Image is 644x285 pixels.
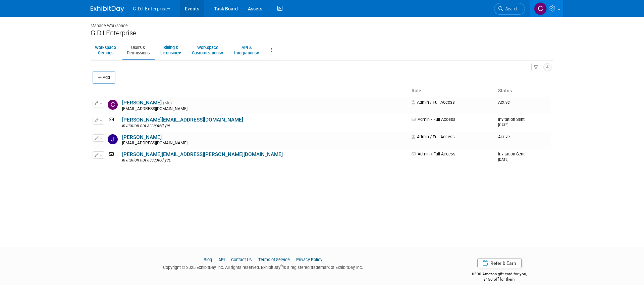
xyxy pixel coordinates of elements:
div: Manage Workspace [91,17,553,29]
img: Clayton Stackpole [534,2,547,15]
span: Search [503,6,519,11]
a: [PERSON_NAME] [122,100,162,106]
span: | [213,257,217,262]
a: Users &Permissions [122,42,154,58]
div: $150 off for them. [445,277,554,282]
div: $500 Amazon gift card for you, [445,267,554,282]
a: [PERSON_NAME][EMAIL_ADDRESS][DOMAIN_NAME] [122,117,243,123]
span: Admin / Full Access [412,151,455,156]
a: API &Integrations [230,42,264,58]
img: ExhibitDay [91,6,124,12]
a: Terms of Service [258,257,290,262]
div: G.D.I Enterprise [91,29,553,37]
span: | [253,257,257,262]
sup: ® [280,264,283,268]
a: Contact Us [231,257,252,262]
a: API [218,257,225,262]
a: Billing &Licensing [156,42,185,58]
span: Active [498,100,510,105]
span: (Me) [163,101,172,105]
span: Invitation Sent [498,151,525,162]
a: WorkspaceCustomizations [187,42,228,58]
img: Clayton Stackpole [108,100,118,110]
div: Invitation not accepted yet. [122,158,407,163]
span: | [226,257,230,262]
a: Search [494,3,525,15]
th: Role [409,85,495,97]
button: Add [93,72,115,84]
div: Invitation not accepted yet. [122,124,407,129]
span: Admin / Full Access [412,134,455,139]
span: Active [498,134,510,139]
a: Privacy Policy [296,257,322,262]
span: Admin / Full Access [412,100,455,105]
img: Jonathan Zargo [108,134,118,144]
span: Invitation Sent [498,117,525,127]
a: Blog [204,257,212,262]
span: | [291,257,295,262]
div: [EMAIL_ADDRESS][DOMAIN_NAME] [122,141,407,146]
a: WorkspaceSettings [91,42,120,58]
a: [PERSON_NAME][EMAIL_ADDRESS][PERSON_NAME][DOMAIN_NAME] [122,151,283,157]
a: Refer & Earn [477,258,522,268]
span: Admin / Full Access [412,117,455,122]
div: [EMAIL_ADDRESS][DOMAIN_NAME] [122,106,407,112]
small: [DATE] [498,123,508,127]
small: [DATE] [498,157,508,162]
div: Copyright © 2025 ExhibitDay, Inc. All rights reserved. ExhibitDay is a registered trademark of Ex... [91,263,435,271]
th: Status [495,85,551,97]
a: [PERSON_NAME] [122,134,162,140]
